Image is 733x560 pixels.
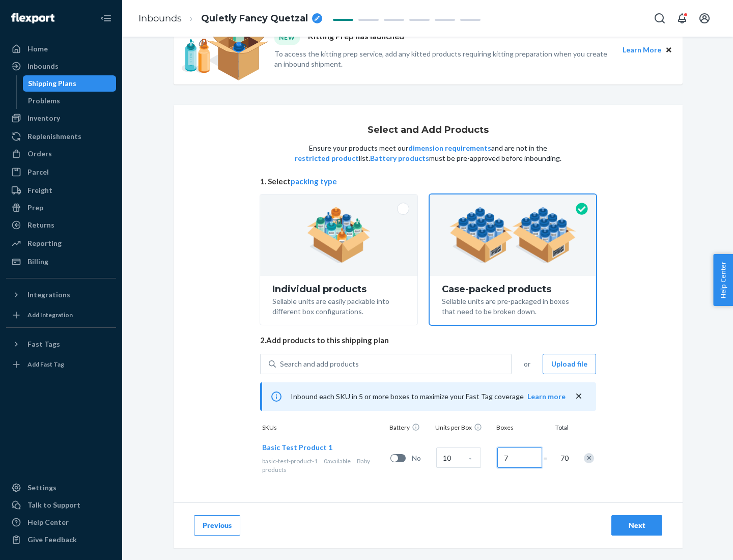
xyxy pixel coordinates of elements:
[6,497,116,513] a: Talk to Support
[23,93,117,109] a: Problems
[194,515,240,536] button: Previous
[524,359,530,369] span: or
[27,167,49,177] div: Parcel
[260,176,596,187] span: 1. Select
[620,520,654,530] div: Next
[272,294,405,317] div: Sellable units are easily packable into different box configurations.
[574,391,584,402] button: close
[6,356,116,373] a: Add Fast Tag
[6,128,116,145] a: Replenishments
[27,360,64,369] div: Add Fast Tag
[694,8,715,29] button: Open account menu
[584,453,594,463] div: Remove Item
[28,78,76,89] div: Shipping Plans
[11,13,54,23] img: Flexport logo
[6,336,116,352] button: Fast Tags
[274,31,300,44] div: NEW
[27,311,73,319] div: Add Integration
[623,44,661,55] button: Learn More
[6,235,116,251] a: Reporting
[543,453,553,463] span: =
[27,339,60,349] div: Fast Tags
[6,58,116,74] a: Inbounds
[6,164,116,180] a: Parcel
[6,110,116,126] a: Inventory
[663,44,674,55] button: Close
[368,125,489,135] h1: Select and Add Products
[27,203,43,213] div: Prep
[262,443,332,452] span: Basic Test Product 1
[543,354,596,374] button: Upload file
[291,176,337,187] button: packing type
[27,131,81,142] div: Replenishments
[27,44,48,54] div: Home
[6,254,116,270] a: Billing
[433,423,494,434] div: Units per Box
[6,182,116,199] a: Freight
[558,453,569,463] span: 70
[494,423,545,434] div: Boxes
[260,382,596,411] div: Inbound each SKU in 5 or more boxes to maximize your Fast Tag coverage
[408,143,491,153] button: dimension requirements
[611,515,662,536] button: Next
[6,200,116,216] a: Prep
[27,483,57,493] div: Settings
[201,12,308,25] span: Quietly Fancy Quetzal
[6,41,116,57] a: Home
[27,113,60,123] div: Inventory
[274,49,613,69] p: To access the kitting prep service, add any kitted products requiring kitting preparation when yo...
[6,307,116,323] a: Add Integration
[6,146,116,162] a: Orders
[308,31,404,44] p: Kitting Prep has launched
[412,453,432,463] span: No
[27,220,54,230] div: Returns
[27,185,52,195] div: Freight
[307,207,371,263] img: individual-pack.facf35554cb0f1810c75b2bd6df2d64e.png
[23,75,117,92] a: Shipping Plans
[294,143,562,163] p: Ensure your products meet our and are not in the list. must be pre-approved before inbounding.
[280,359,359,369] div: Search and add products
[27,517,69,527] div: Help Center
[262,457,318,465] span: basic-test-product-1
[713,254,733,306] button: Help Center
[370,153,429,163] button: Battery products
[27,61,59,71] div: Inbounds
[387,423,433,434] div: Battery
[436,447,481,468] input: Case Quantity
[262,457,386,474] div: Baby products
[442,294,584,317] div: Sellable units are pre-packaged in boxes that need to be broken down.
[260,423,387,434] div: SKUs
[130,4,330,34] ol: breadcrumbs
[272,284,405,294] div: Individual products
[260,335,596,346] span: 2. Add products to this shipping plan
[6,217,116,233] a: Returns
[27,535,77,545] div: Give Feedback
[6,531,116,548] button: Give Feedback
[27,149,52,159] div: Orders
[6,514,116,530] a: Help Center
[27,290,70,300] div: Integrations
[324,457,351,465] span: 0 available
[27,500,80,510] div: Talk to Support
[650,8,670,29] button: Open Search Box
[138,13,182,24] a: Inbounds
[6,480,116,496] a: Settings
[262,442,332,453] button: Basic Test Product 1
[497,447,542,468] input: Number of boxes
[449,207,576,263] img: case-pack.59cecea509d18c883b923b81aeac6d0b.png
[28,96,60,106] div: Problems
[96,8,116,29] button: Close Navigation
[295,153,359,163] button: restricted product
[27,238,62,248] div: Reporting
[6,287,116,303] button: Integrations
[442,284,584,294] div: Case-packed products
[545,423,571,434] div: Total
[27,257,48,267] div: Billing
[527,391,566,402] button: Learn more
[672,8,692,29] button: Open notifications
